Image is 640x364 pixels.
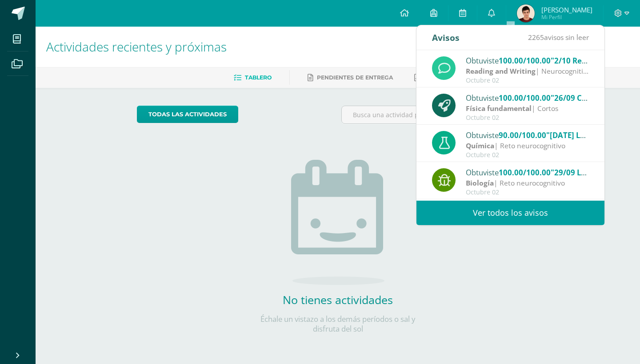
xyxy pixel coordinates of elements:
span: 90.00/100.00 [499,130,546,140]
div: Obtuviste en [466,92,589,103]
strong: Química [466,141,494,150]
input: Busca una actividad próxima aquí... [342,106,539,123]
div: | Reto neurocognitivo [466,141,589,151]
div: Obtuviste en [466,129,589,141]
div: Octubre 02 [466,189,589,196]
a: Tablero [234,71,272,85]
a: Entregadas [414,71,463,85]
span: 100.00/100.00 [499,55,551,66]
img: no_activities.png [291,160,384,285]
div: Octubre 02 [466,151,589,159]
div: Octubre 02 [466,114,589,122]
strong: Reading and Writing [466,66,536,76]
img: d0e44063d19e54253f2068ba2aa0c258.png [517,4,535,22]
div: Octubre 02 [466,77,589,84]
strong: Biología [466,178,494,188]
div: Avisos [432,25,460,50]
a: todas las Actividades [137,106,238,123]
span: Mi Perfil [541,13,592,21]
span: "29/09 Laboratorio" [551,167,624,178]
div: Obtuviste en [466,166,589,178]
div: | Neurocognitive Project [466,66,589,76]
div: | Reto neurocognitivo [466,178,589,188]
span: Tablero [245,74,272,81]
p: Échale un vistazo a los demás períodos o sal y disfruta del sol [249,314,427,334]
div: | Cortos [466,103,589,114]
h2: No tienes actividades [249,292,427,307]
strong: Física fundamental [466,103,532,113]
a: Ver todos los avisos [416,201,604,225]
span: "26/09 Corto 2 Física" [551,93,629,103]
div: Obtuviste en [466,55,589,66]
span: 2265 [528,32,544,42]
span: Actividades recientes y próximas [46,38,227,55]
span: 100.00/100.00 [499,167,551,178]
span: avisos sin leer [528,32,589,42]
span: 100.00/100.00 [499,93,551,103]
span: Pendientes de entrega [317,74,393,81]
span: [PERSON_NAME] [541,5,592,14]
a: Pendientes de entrega [308,71,393,85]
